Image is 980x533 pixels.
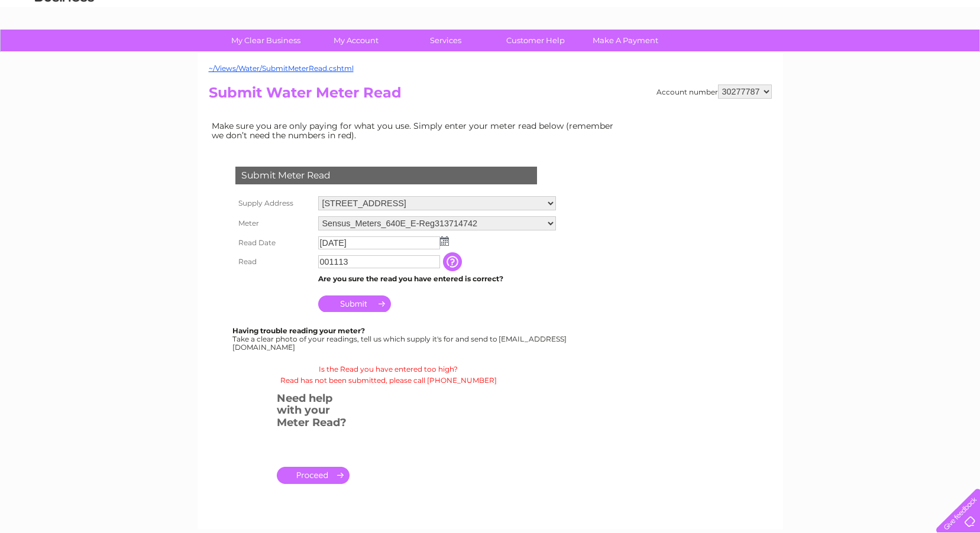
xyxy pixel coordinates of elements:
[318,295,391,312] input: Submit
[443,252,464,271] input: Information
[232,213,315,233] th: Meter
[209,64,354,73] a: ~/Views/Water/SubmitMeterRead.cshtml
[209,84,772,107] h2: Submit Water Meter Read
[34,31,95,67] img: logo.png
[772,50,794,59] a: Water
[440,236,449,246] img: ...
[577,30,674,51] a: Make A Payment
[209,363,568,386] p: Is the Read you have entered too high? Read has not been submitted, please call [PHONE_NUMBER]
[801,50,827,59] a: Energy
[217,30,315,51] a: My Clear Business
[232,193,315,213] th: Supply Address
[901,50,930,59] a: Contact
[397,30,494,51] a: Services
[232,327,568,351] div: Take a clear photo of your readings, tell us which supply it's for and send to [EMAIL_ADDRESS][DO...
[211,6,770,57] div: Clear Business is a trading name of Verastar Limited (registered in [GEOGRAPHIC_DATA] No. 3667643...
[315,271,559,287] td: Are you sure the read you have entered is correct?
[307,30,405,51] a: My Account
[232,326,365,335] b: Having trouble reading your meter?
[277,467,350,484] a: .
[835,50,870,59] a: Telecoms
[235,167,537,184] div: Submit Meter Read
[941,50,969,59] a: Log out
[877,50,894,59] a: Blog
[277,390,350,435] h3: Need help with your Meter Read?
[757,6,839,21] a: 0333 014 3131
[232,252,315,271] th: Read
[656,84,772,99] div: Account number
[209,118,623,143] td: Make sure you are only paying for what you use. Simply enter your meter read below (remember we d...
[487,30,584,51] a: Customer Help
[232,233,315,252] th: Read Date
